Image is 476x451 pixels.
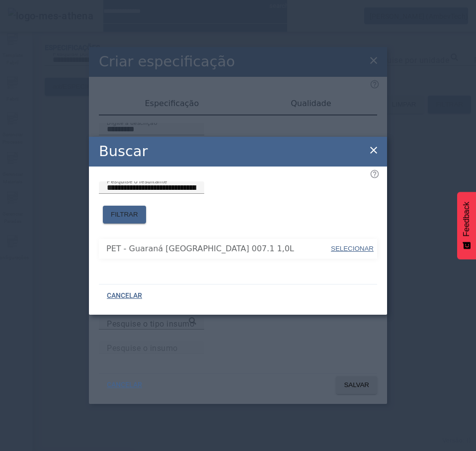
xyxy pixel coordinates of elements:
[107,380,142,390] span: CANCELAR
[457,192,476,259] button: Feedback - Mostrar pesquisa
[99,141,148,162] h2: Buscar
[106,243,330,255] span: PET - Guaraná [GEOGRAPHIC_DATA] 007.1 1,0L
[107,177,167,184] mat-label: Pesquise o resultante
[99,287,150,305] button: CANCELAR
[462,202,471,236] span: Feedback
[103,206,146,224] button: FILTRAR
[107,291,142,301] span: CANCELAR
[111,210,138,220] span: FILTRAR
[330,240,375,258] button: SELECIONAR
[99,376,150,394] button: CANCELAR
[331,245,374,252] span: SELECIONAR
[344,380,369,390] span: SALVAR
[336,376,377,394] button: SALVAR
